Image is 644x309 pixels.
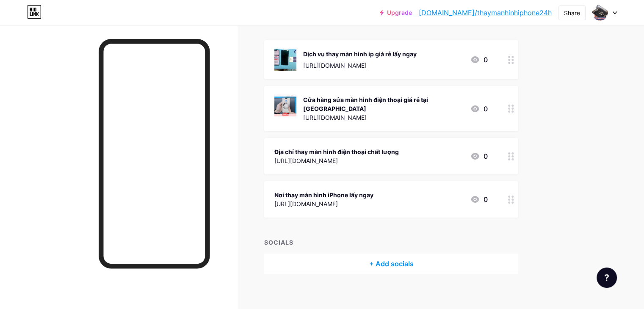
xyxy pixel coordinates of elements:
[264,238,518,247] div: SOCIALS
[303,113,463,122] div: [URL][DOMAIN_NAME]
[380,9,412,16] a: Upgrade
[274,49,296,71] img: Dịch vụ thay màn hình ip giá rẻ lấy ngay
[419,8,552,18] a: [DOMAIN_NAME]/thaymanhinhiphone24h
[303,50,417,58] div: Dịch vụ thay màn hình ip giá rẻ lấy ngay
[274,190,373,199] div: Nơi thay màn hình iPhone lấy ngay
[592,5,608,21] img: thaymanhinhiphone24h
[274,94,296,116] img: Cửa hàng sửa màn hình điện thoại giá rẻ tại TPHCM
[274,147,399,156] div: Địa chỉ thay màn hình điện thoại chất lượng
[470,151,488,161] div: 0
[470,104,488,114] div: 0
[470,55,488,65] div: 0
[470,194,488,204] div: 0
[303,95,463,113] div: Cửa hàng sửa màn hình điện thoại giá rẻ tại [GEOGRAPHIC_DATA]
[303,61,417,70] div: [URL][DOMAIN_NAME]
[564,8,580,17] div: Share
[264,254,518,274] div: + Add socials
[274,156,399,165] div: [URL][DOMAIN_NAME]
[274,199,373,208] div: [URL][DOMAIN_NAME]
